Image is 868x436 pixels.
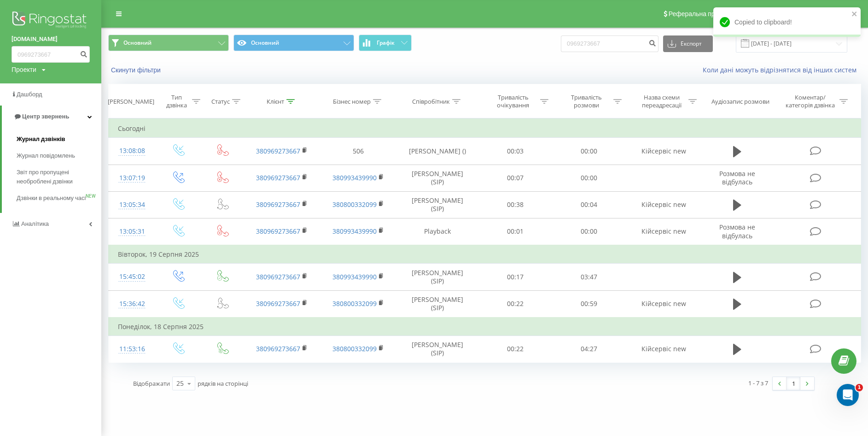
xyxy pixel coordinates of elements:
[478,191,552,218] td: 00:38
[118,196,146,214] div: 13:05:34
[211,98,230,106] div: Статус
[267,98,284,106] div: Клієнт
[12,65,36,74] div: Проекти
[637,94,686,109] div: Назва схеми переадресації
[625,191,702,218] td: Кійсервіс new
[332,173,377,182] a: 380993439990
[851,10,858,19] button: close
[256,227,300,236] a: 380969273667
[176,379,184,388] div: 25
[12,9,90,32] img: Ringostat logo
[17,151,75,160] span: Журнал повідомлень
[133,379,170,388] span: Відображати
[332,200,377,209] a: 380800332099
[396,138,479,165] td: [PERSON_NAME] ()
[17,91,42,98] span: Дашборд
[625,218,702,245] td: Кійсервіс new
[478,165,552,191] td: 00:07
[118,340,146,358] div: 11:53:16
[713,7,861,37] div: Copied to clipboard!
[478,264,552,290] td: 00:17
[552,138,626,165] td: 00:00
[478,138,552,165] td: 00:03
[719,169,755,186] span: Розмова не відбулась
[625,138,702,165] td: Кійсервіс new
[396,218,479,245] td: Playback
[489,94,538,109] div: Тривалість очікування
[562,94,611,109] div: Тривалість розмови
[108,98,154,106] div: [PERSON_NAME]
[12,46,90,63] input: Пошук за номером
[837,384,859,406] iframe: Intercom live chat
[396,290,479,318] td: [PERSON_NAME] (SIP)
[552,218,626,245] td: 00:00
[109,245,861,264] td: Вівторок, 19 Серпня 2025
[856,384,863,391] span: 1
[478,336,552,362] td: 00:22
[17,164,101,190] a: Звіт про пропущені необроблені дзвінки
[669,10,736,18] span: Реферальна програма
[783,94,837,109] div: Коментар/категорія дзвінка
[396,191,479,218] td: [PERSON_NAME] (SIP)
[2,106,101,128] a: Центр звернень
[478,218,552,245] td: 00:01
[552,165,626,191] td: 00:00
[552,191,626,218] td: 00:04
[786,377,800,390] a: 1
[17,131,101,147] a: Журнал дзвінків
[332,299,377,308] a: 380800332099
[17,147,101,164] a: Журнал повідомлень
[320,138,396,165] td: 506
[256,299,300,308] a: 380969273667
[12,35,90,44] a: [DOMAIN_NAME]
[332,272,377,281] a: 380993439990
[359,35,412,51] button: Графік
[123,39,151,47] span: Основний
[711,98,769,106] div: Аудіозапис розмови
[396,165,479,191] td: [PERSON_NAME] (SIP)
[17,168,97,186] span: Звіт про пропущені необроблені дзвінки
[396,264,479,290] td: [PERSON_NAME] (SIP)
[552,336,626,362] td: 04:27
[663,35,713,52] button: Експорт
[332,344,377,353] a: 380800332099
[17,194,86,203] span: Дзвінки в реальному часі
[256,173,300,182] a: 380969273667
[21,220,49,227] span: Аналiтика
[118,295,146,313] div: 15:36:42
[108,35,229,51] button: Основний
[719,223,755,240] span: Розмова не відбулась
[118,223,146,241] div: 13:05:31
[163,94,189,109] div: Тип дзвінка
[256,200,300,209] a: 380969273667
[552,290,626,318] td: 00:59
[109,318,861,336] td: Понеділок, 18 Серпня 2025
[118,169,146,187] div: 13:07:19
[625,290,702,318] td: Кійсервіс new
[17,190,101,206] a: Дзвінки в реальному часіNEW
[625,336,702,362] td: Кійсервіс new
[377,40,395,46] span: Графік
[256,272,300,281] a: 380969273667
[552,264,626,290] td: 03:47
[561,35,658,52] input: Пошук за номером
[332,227,377,236] a: 380993439990
[256,147,300,155] a: 380969273667
[233,35,354,51] button: Основний
[748,378,768,388] div: 1 - 7 з 7
[412,98,450,106] div: Співробітник
[703,65,861,74] a: Коли дані можуть відрізнятися вiд інших систем
[108,66,165,74] button: Скинути фільтри
[256,344,300,353] a: 380969273667
[198,379,248,388] span: рядків на сторінці
[118,268,146,286] div: 15:45:02
[396,336,479,362] td: [PERSON_NAME] (SIP)
[17,135,65,144] span: Журнал дзвінків
[333,98,371,106] div: Бізнес номер
[478,290,552,318] td: 00:22
[118,142,146,160] div: 13:08:08
[22,113,69,120] span: Центр звернень
[109,119,861,138] td: Сьогодні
